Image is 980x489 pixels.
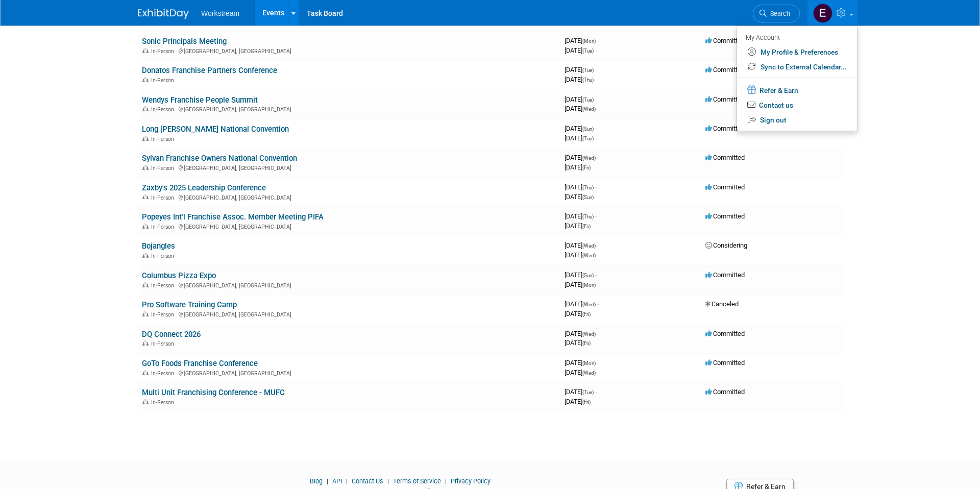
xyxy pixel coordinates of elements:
span: Committed [705,95,745,103]
span: [DATE] [565,300,599,308]
span: [DATE] [565,388,597,396]
span: [DATE] [565,95,597,103]
span: | [344,477,350,485]
img: In-Person Event [142,370,149,375]
a: Sync to External Calendar... [737,60,857,75]
a: Terms of Service [393,477,441,485]
span: In-Person [151,399,177,406]
span: (Fri) [582,165,591,170]
span: Committed [705,125,745,132]
div: My Account [746,31,847,43]
img: In-Person Event [142,311,149,316]
a: Popeyes Int'l Franchise Assoc. Member Meeting PIFA [142,212,324,222]
div: [GEOGRAPHIC_DATA], [GEOGRAPHIC_DATA] [142,163,556,172]
span: | [385,477,391,485]
img: In-Person Event [142,77,149,82]
span: In-Person [151,77,177,84]
img: In-Person Event [142,194,149,200]
span: Workstream [201,9,239,17]
a: Long [PERSON_NAME] National Convention [142,125,289,134]
span: In-Person [151,370,177,377]
span: (Mon) [582,360,596,366]
span: Committed [705,183,745,191]
span: In-Person [151,311,177,318]
div: [GEOGRAPHIC_DATA], [GEOGRAPHIC_DATA] [142,193,556,201]
img: In-Person Event [142,340,149,346]
div: [GEOGRAPHIC_DATA], [GEOGRAPHIC_DATA] [142,222,556,230]
img: In-Person Event [142,399,149,404]
span: (Tue) [582,97,594,103]
span: (Fri) [582,311,591,317]
span: - [595,212,597,220]
a: Zaxby's 2025 Leadership Conference [142,183,266,192]
a: API [332,477,342,485]
a: Donatos Franchise Partners Conference [142,66,277,75]
a: Pro Software Training Camp [142,300,237,309]
span: (Sun) [582,126,594,132]
img: In-Person Event [142,165,149,170]
span: In-Person [151,340,177,347]
span: (Wed) [582,243,596,249]
span: In-Person [151,194,177,201]
span: Committed [705,388,745,396]
span: - [595,95,597,103]
span: - [597,37,599,44]
span: (Fri) [582,224,591,229]
span: [DATE] [565,271,597,279]
span: (Thu) [582,77,594,83]
img: In-Person Event [142,282,149,287]
a: GoTo Foods Franchise Conference [142,359,258,368]
a: Refer & Earn [737,82,857,98]
a: Privacy Policy [451,477,491,485]
span: In-Person [151,253,177,259]
span: Considering [705,241,747,249]
span: [DATE] [565,339,591,347]
span: [DATE] [565,134,594,142]
div: [GEOGRAPHIC_DATA], [GEOGRAPHIC_DATA] [142,105,556,113]
span: In-Person [151,165,177,172]
span: Committed [705,330,745,337]
a: Contact Us [352,477,383,485]
span: [DATE] [565,46,594,54]
div: [GEOGRAPHIC_DATA], [GEOGRAPHIC_DATA] [142,46,556,55]
span: (Wed) [582,331,596,337]
span: [DATE] [565,193,594,201]
span: (Sun) [582,273,594,278]
span: | [443,477,449,485]
span: Committed [705,66,745,74]
span: Canceled [705,300,739,308]
span: (Mon) [582,282,596,288]
img: ExhibitDay [138,9,189,19]
span: Committed [705,154,745,161]
img: In-Person Event [142,136,149,141]
span: - [595,183,597,191]
span: Committed [705,271,745,279]
img: In-Person Event [142,106,149,111]
a: My Profile & Preferences [737,45,857,60]
span: (Wed) [582,370,596,376]
a: Bojangles [142,241,175,251]
a: DQ Connect 2026 [142,330,201,339]
span: [DATE] [565,125,597,132]
span: In-Person [151,136,177,142]
a: Blog [310,477,323,485]
span: [DATE] [565,222,591,230]
span: [DATE] [565,212,597,220]
span: [DATE] [565,66,597,74]
span: [DATE] [565,183,597,191]
span: [DATE] [565,241,599,249]
span: | [324,477,331,485]
a: Search [753,5,800,22]
a: Sign out [737,113,857,128]
span: [DATE] [565,359,599,366]
span: - [595,125,597,132]
span: - [597,154,599,161]
span: - [597,300,599,308]
span: (Tue) [582,67,594,73]
span: (Wed) [582,302,596,307]
a: Contact us [737,98,857,113]
span: [DATE] [565,281,596,288]
span: (Tue) [582,389,594,395]
span: [DATE] [565,330,599,337]
span: [DATE] [565,76,594,83]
